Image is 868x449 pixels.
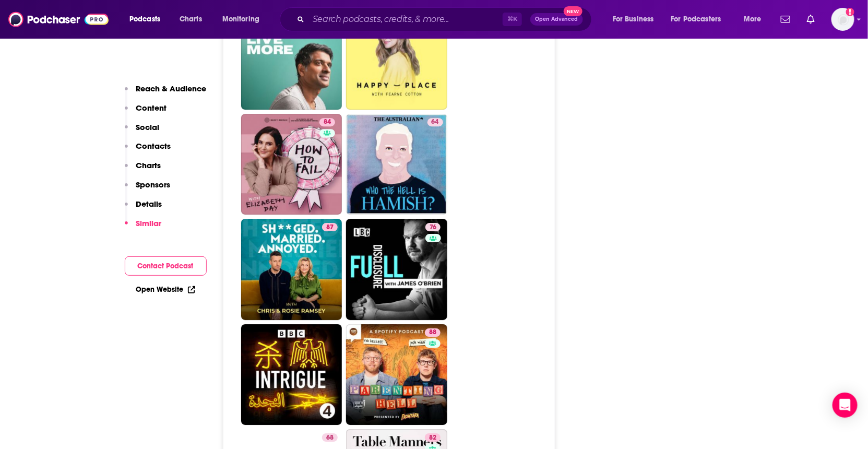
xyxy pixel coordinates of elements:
[671,12,721,27] span: For Podcasters
[241,114,342,215] a: 84
[613,12,654,27] span: For Business
[744,12,762,27] span: More
[564,6,582,16] span: New
[136,160,161,170] p: Charts
[8,9,109,29] img: Podchaser - Follow, Share and Rate Podcasts
[125,180,171,199] button: Sponsors
[346,219,447,320] a: 76
[346,114,447,215] a: 64
[831,8,854,31] span: Logged in as KTMSseat4
[831,8,854,31] img: User Profile
[429,433,436,443] span: 82
[136,180,171,190] p: Sponsors
[605,11,667,28] button: open menu
[125,122,160,141] button: Social
[432,117,439,127] span: 64
[136,141,171,151] p: Contacts
[322,433,338,442] a: 68
[425,223,441,231] a: 76
[530,13,583,26] button: Open AdvancedNew
[846,8,854,16] svg: Add a profile image
[241,8,342,110] a: 89
[136,285,195,294] a: Open Website
[324,117,331,127] span: 84
[125,84,207,103] button: Reach & Audience
[326,222,334,233] span: 87
[129,12,160,27] span: Podcasts
[136,103,167,113] p: Content
[125,160,161,180] button: Charts
[125,103,167,122] button: Content
[125,141,171,160] button: Contacts
[222,12,259,27] span: Monitoring
[425,328,441,337] a: 88
[173,11,208,28] a: Charts
[831,8,854,31] button: Show profile menu
[429,327,436,338] span: 88
[736,11,775,28] button: open menu
[425,433,441,442] a: 82
[136,122,160,132] p: Social
[833,393,858,418] div: Open Intercom Messenger
[136,218,162,228] p: Similar
[346,324,447,426] a: 88
[803,10,819,28] a: Show notifications dropdown
[308,11,503,28] input: Search podcasts, credits, & more...
[136,84,207,93] p: Reach & Audience
[427,118,443,126] a: 64
[122,11,174,28] button: open menu
[535,17,578,22] span: Open Advanced
[777,10,794,28] a: Show notifications dropdown
[215,11,273,28] button: open menu
[664,11,736,28] button: open menu
[241,219,342,320] a: 87
[290,7,602,31] div: Search podcasts, credits, & more...
[326,433,334,443] span: 68
[503,13,522,26] span: ⌘ K
[125,218,162,238] button: Similar
[319,118,335,126] a: 84
[346,8,447,110] a: 87
[322,223,338,231] a: 87
[125,256,207,276] button: Contact Podcast
[125,199,162,218] button: Details
[136,199,162,209] p: Details
[430,222,436,233] span: 76
[180,12,202,27] span: Charts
